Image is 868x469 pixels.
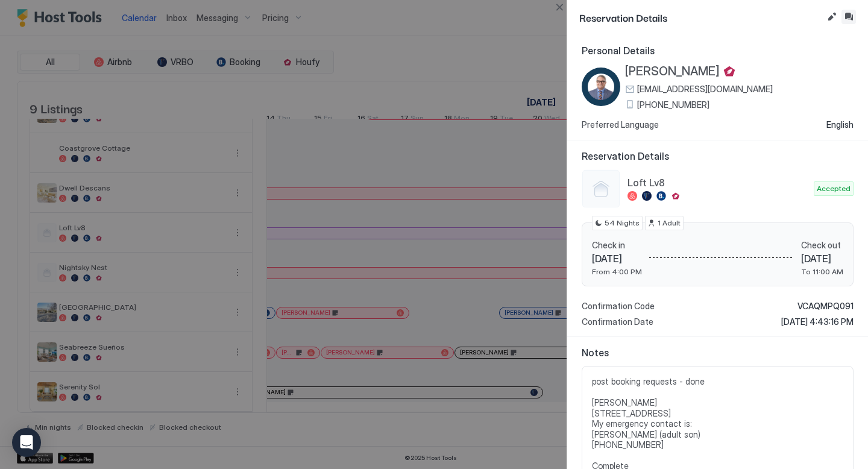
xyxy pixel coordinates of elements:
[582,150,854,162] span: Reservation Details
[637,99,709,110] span: [PHONE_NUMBER]
[801,240,843,251] span: Check out
[826,119,854,130] span: English
[801,253,843,265] span: [DATE]
[582,316,653,327] span: Confirmation Date
[12,428,41,457] div: Open Intercom Messenger
[592,240,642,251] span: Check in
[625,64,720,79] span: [PERSON_NAME]
[797,301,854,312] span: VCAQMPQ091
[658,218,681,228] span: 1 Adult
[637,84,773,95] span: [EMAIL_ADDRESS][DOMAIN_NAME]
[781,316,854,327] span: [DATE] 4:43:16 PM
[592,267,642,276] span: From 4:00 PM
[825,10,839,24] button: Edit reservation
[582,301,655,312] span: Confirmation Code
[582,45,854,57] span: Personal Details
[801,267,843,276] span: To 11:00 AM
[579,10,822,25] span: Reservation Details
[605,218,640,228] span: 54 Nights
[627,177,809,189] span: Loft Lv8
[841,10,856,24] button: Inbox
[592,253,642,265] span: [DATE]
[817,183,851,194] span: Accepted
[582,347,854,359] span: Notes
[582,119,659,130] span: Preferred Language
